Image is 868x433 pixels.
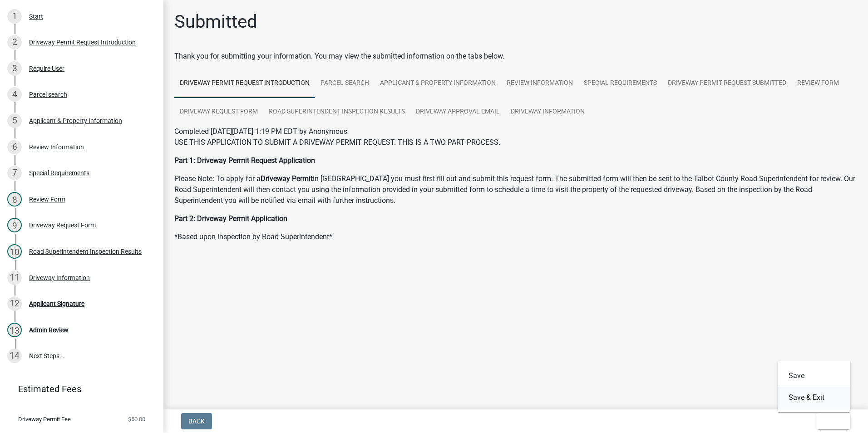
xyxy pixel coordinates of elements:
div: 12 [7,296,22,311]
div: Exit [778,361,850,412]
a: Applicant & Property Information [375,69,501,98]
span: Back [188,418,205,425]
h1: Submitted [174,11,257,33]
button: Save [778,365,850,387]
div: 2 [7,35,22,49]
a: Driveway Permit Request Introduction [174,69,315,98]
div: 8 [7,192,22,207]
a: Estimated Fees [7,380,149,398]
p: Please Note: To apply for a in [GEOGRAPHIC_DATA] you must first fill out and submit this request ... [174,173,857,206]
p: USE THIS APPLICATION TO SUBMIT A DRIVEWAY PERMIT REQUEST. THIS IS A TWO PART PROCESS. [174,137,857,148]
span: $50.00 [128,416,145,422]
div: Driveway Information [29,275,90,281]
button: Exit [817,413,850,429]
a: Driveway Information [505,98,590,127]
a: Road Superintendent Inspection Results [263,98,410,127]
div: Thank you for submitting your information. You may view the submitted information on the tabs below. [174,51,857,62]
a: Special Requirements [578,69,662,98]
span: Driveway Permit Fee [18,416,71,422]
div: Special Requirements [29,170,89,176]
strong: Part 2: Driveway Permit Application [174,214,287,223]
span: Exit [824,418,838,425]
div: Require User [29,65,64,72]
div: 5 [7,113,22,128]
div: 3 [7,61,22,76]
div: Review Form [29,196,65,202]
div: Driveway Permit Request Introduction [29,39,136,45]
div: Applicant & Property Information [29,118,122,124]
div: 1 [7,9,22,24]
strong: Part 1: Driveway Permit Request Application [174,156,315,165]
div: 10 [7,244,22,259]
div: Applicant Signature [29,300,84,307]
div: 4 [7,87,22,102]
span: Completed [DATE][DATE] 1:19 PM EDT by Anonymous [174,127,347,136]
a: Review Information [501,69,578,98]
div: 13 [7,323,22,337]
div: 6 [7,140,22,154]
div: Road Superintendent Inspection Results [29,248,142,255]
button: Save & Exit [778,387,850,408]
div: 9 [7,218,22,232]
div: Review Information [29,144,84,150]
a: Driveway Request Form [174,98,263,127]
div: 7 [7,166,22,180]
a: Driveway Approval Email [410,98,505,127]
a: Review Form [792,69,844,98]
strong: Driveway Permit [261,174,313,183]
p: *Based upon inspection by Road Superintendent* [174,231,857,242]
div: Start [29,13,43,20]
div: Driveway Request Form [29,222,96,228]
a: Parcel search [315,69,375,98]
div: Parcel search [29,91,67,98]
div: Admin Review [29,327,69,333]
a: Driveway Permit Request Submitted [662,69,792,98]
div: 11 [7,271,22,285]
button: Back [181,413,212,429]
div: 14 [7,349,22,363]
